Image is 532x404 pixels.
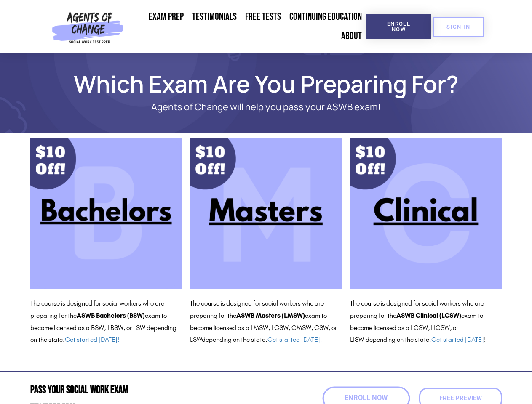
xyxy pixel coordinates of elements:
[190,298,342,346] p: The course is designed for social workers who are preparing for the exam to become licensed as a ...
[439,395,482,401] span: Free Preview
[366,335,429,343] span: depending on the state
[337,27,366,46] a: About
[431,335,484,343] a: Get started [DATE]
[127,7,366,46] nav: Menu
[241,7,285,27] a: Free Tests
[144,7,188,27] a: Exam Prep
[202,335,322,343] span: depending on the state.
[65,335,119,343] a: Get started [DATE]!
[30,385,262,395] h2: Pass Your Social Work Exam
[26,74,506,93] h1: Which Exam Are You Preparing For?
[285,7,366,27] a: Continuing Education
[446,24,470,29] span: SIGN IN
[345,395,388,402] span: Enroll Now
[350,298,502,346] p: The course is designed for social workers who are preparing for the exam to become licensed as a ...
[77,311,145,319] b: ASWB Bachelors (BSW)
[380,21,418,32] span: Enroll Now
[188,7,241,27] a: Testimonials
[429,335,486,343] span: . !
[60,102,473,112] p: Agents of Change will help you pass your ASWB exam!
[236,311,305,319] b: ASWB Masters (LMSW)
[366,14,431,39] a: Enroll Now
[267,335,322,343] a: Get started [DATE]!
[433,17,484,37] a: SIGN IN
[30,298,182,346] p: The course is designed for social workers who are preparing for the exam to become licensed as a ...
[396,311,461,319] b: ASWB Clinical (LCSW)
